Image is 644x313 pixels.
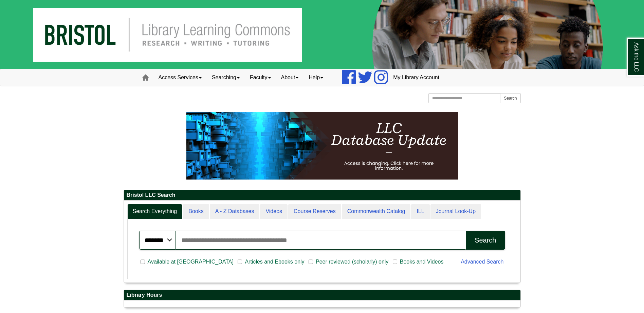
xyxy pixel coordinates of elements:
[500,93,520,103] button: Search
[342,204,411,219] a: Commonwealth Catalog
[242,258,307,266] span: Articles and Ebooks only
[210,204,260,219] a: A - Z Databases
[141,259,145,265] input: Available at [GEOGRAPHIC_DATA]
[466,231,505,250] button: Search
[260,204,288,219] a: Videos
[397,258,446,266] span: Books and Videos
[411,204,429,219] a: ILL
[309,259,313,265] input: Peer reviewed (scholarly) only
[303,69,328,86] a: Help
[276,69,304,86] a: About
[430,204,481,219] a: Journal Look-Up
[475,236,496,244] div: Search
[183,204,209,219] a: Books
[186,112,458,180] img: HTML tutorial
[124,290,520,300] h2: Library Hours
[393,259,397,265] input: Books and Videos
[127,204,183,219] a: Search Everything
[245,69,276,86] a: Faculty
[124,190,520,201] h2: Bristol LLC Search
[145,258,236,266] span: Available at [GEOGRAPHIC_DATA]
[238,259,242,265] input: Articles and Ebooks only
[313,258,391,266] span: Peer reviewed (scholarly) only
[153,69,207,86] a: Access Services
[461,259,503,265] a: Advanced Search
[207,69,245,86] a: Searching
[288,204,341,219] a: Course Reserves
[388,69,444,86] a: My Library Account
